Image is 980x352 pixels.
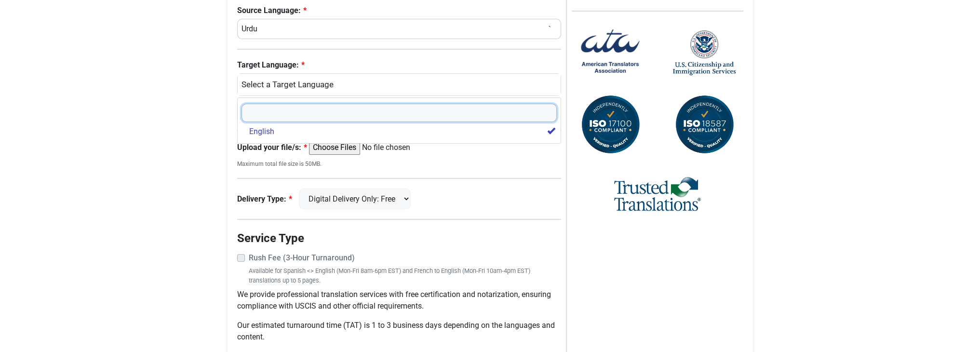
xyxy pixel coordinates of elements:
[673,29,736,76] img: United States Citizenship and Immigration Services Logo
[237,230,562,247] legend: Service Type
[242,79,551,91] div: English
[237,160,562,168] small: Maximum total file size is 50MB.
[614,176,701,214] img: Trusted Translations Logo
[249,266,562,284] small: Available for Spanish <> English (Mon-Fri 8am-6pm EST) and French to English (Mon-Fri 10am-4pm ES...
[242,104,557,122] input: Search
[237,59,562,71] label: Target Language:
[237,193,292,205] label: Delivery Type:
[237,5,562,16] label: Source Language:
[579,21,642,84] img: American Translators Association Logo
[673,94,736,156] img: ISO 18587 Compliant Certification
[237,320,562,343] p: Our estimated turnaround time (TAT) is 1 to 3 business days depending on the languages and content.
[249,126,274,137] span: English
[237,73,562,96] button: English
[579,94,642,156] img: ISO 17100 Compliant Certification
[237,142,307,153] label: Upload your file/s:
[249,253,355,262] strong: Rush Fee (3-Hour Turnaround)
[237,289,562,312] p: We provide professional translation services with free certification and notarization, ensuring c...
